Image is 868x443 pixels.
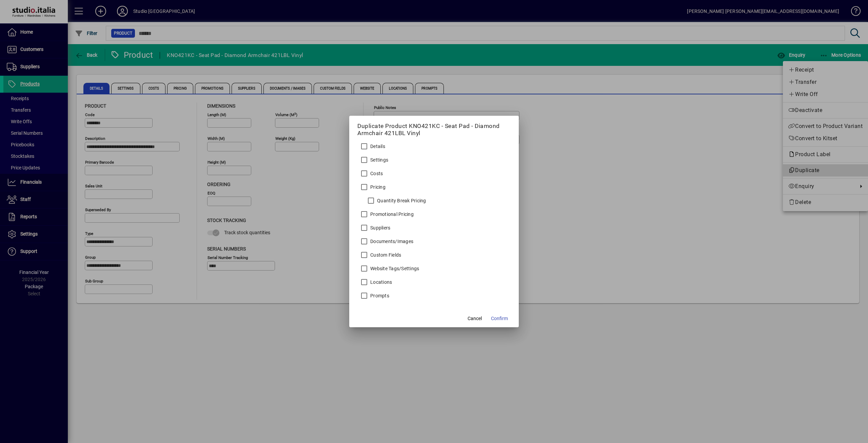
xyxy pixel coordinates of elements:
label: Prompts [369,292,389,299]
label: Website Tags/Settings [369,265,419,272]
label: Costs [369,170,383,177]
label: Quantity Break Pricing [376,197,426,204]
span: Confirm [491,315,508,322]
label: Documents/Images [369,238,413,245]
button: Confirm [488,312,511,325]
span: Cancel [468,315,482,322]
label: Suppliers [369,224,390,231]
label: Promotional Pricing [369,211,414,218]
h5: Duplicate Product KNO421KC - Seat Pad - Diamond Armchair 421LBL Vinyl [357,123,511,137]
label: Locations [369,279,392,285]
label: Details [369,143,385,150]
label: Settings [369,156,388,163]
label: Pricing [369,184,386,190]
label: Custom Fields [369,252,401,258]
button: Cancel [464,312,486,325]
